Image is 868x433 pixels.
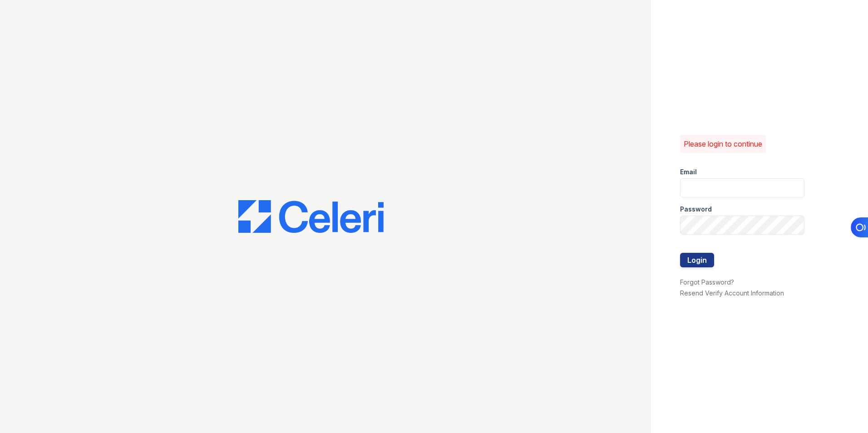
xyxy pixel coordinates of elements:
[680,253,714,267] button: Login
[680,289,784,297] a: Resend Verify Account Information
[684,138,762,149] p: Please login to continue
[680,205,712,214] label: Password
[680,167,697,177] label: Email
[238,200,384,233] img: CE_Logo_Blue-a8612792a0a2168367f1c8372b55b34899dd931a85d93a1a3d3e32e68fde9ad4.png
[680,278,734,286] a: Forgot Password?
